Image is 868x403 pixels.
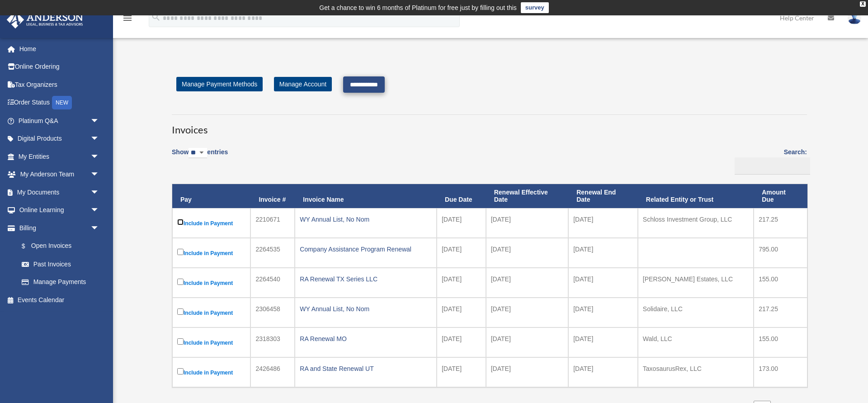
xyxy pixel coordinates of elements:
a: Billingarrow_drop_down [6,219,108,237]
td: [DATE] [486,298,568,327]
label: Include in Payment [177,366,245,378]
td: [DATE] [437,268,486,298]
span: arrow_drop_down [90,147,108,166]
td: Schloss Investment Group, LLC [638,208,754,238]
th: Invoice #: activate to sort column ascending [250,184,295,209]
td: [DATE] [486,238,568,268]
a: Past Invoices [13,255,108,273]
input: Include in Payment [177,279,184,285]
th: Related Entity or Trust: activate to sort column ascending [638,184,754,209]
td: 173.00 [754,357,807,387]
td: TaxosaurusRex, LLC [638,357,754,387]
div: RA and State Renewal UT [300,362,432,375]
a: survey [521,2,549,13]
div: NEW [52,96,72,109]
a: menu [122,16,133,24]
td: 217.25 [754,208,807,238]
div: WY Annual List, No Nom [300,213,432,226]
input: Include in Payment [177,338,184,345]
td: Solidaire, LLC [638,298,754,327]
div: Get a chance to win 6 months of Platinum for free just by filling out this [319,2,517,13]
th: Due Date: activate to sort column ascending [437,184,486,209]
a: Manage Payment Methods [176,77,263,91]
span: arrow_drop_down [90,112,108,130]
input: Include in Payment [177,249,184,255]
i: search [151,12,161,22]
a: Platinum Q&Aarrow_drop_down [6,112,113,130]
a: Online Ordering [6,58,113,76]
i: menu [122,13,133,24]
td: [DATE] [568,268,638,298]
td: 217.25 [754,298,807,327]
a: Manage Payments [13,273,108,291]
label: Search: [731,147,807,175]
div: Company Assistance Program Renewal [300,243,432,256]
th: Pay: activate to sort column descending [172,184,250,209]
a: Online Learningarrow_drop_down [6,201,113,219]
a: $Open Invoices [13,237,104,256]
a: Manage Account [274,77,332,91]
td: [DATE] [568,238,638,268]
div: close [860,1,866,7]
a: Digital Productsarrow_drop_down [6,130,113,148]
img: Anderson Advisors Platinum Portal [4,11,86,28]
td: [DATE] [486,357,568,387]
a: Events Calendar [6,291,113,309]
div: WY Annual List, No Nom [300,303,432,315]
td: 795.00 [754,238,807,268]
th: Renewal Effective Date: activate to sort column ascending [486,184,568,209]
td: [DATE] [486,268,568,298]
td: [DATE] [568,298,638,327]
input: Include in Payment [177,219,184,225]
label: Show entries [172,147,228,167]
span: arrow_drop_down [90,219,108,237]
td: [DATE] [486,327,568,357]
td: [DATE] [568,327,638,357]
a: Tax Organizers [6,76,113,94]
td: 155.00 [754,268,807,298]
td: 2426486 [250,357,295,387]
input: Include in Payment [177,308,184,315]
span: arrow_drop_down [90,201,108,220]
span: arrow_drop_down [90,183,108,202]
span: arrow_drop_down [90,166,108,184]
td: 2306458 [250,298,295,327]
td: Wald, LLC [638,327,754,357]
td: 2264540 [250,268,295,298]
a: My Entitiesarrow_drop_down [6,147,113,166]
label: Include in Payment [177,277,245,289]
input: Include in Payment [177,368,184,375]
td: 2264535 [250,238,295,268]
label: Include in Payment [177,337,245,348]
span: $ [27,241,31,252]
img: User Pic [848,11,861,24]
td: [DATE] [437,298,486,327]
td: [DATE] [437,327,486,357]
td: 2210671 [250,208,295,238]
td: [DATE] [437,357,486,387]
a: My Anderson Teamarrow_drop_down [6,166,113,184]
label: Include in Payment [177,217,245,229]
td: [DATE] [437,238,486,268]
th: Renewal End Date: activate to sort column ascending [568,184,638,209]
h3: Invoices [172,114,807,137]
select: Showentries [189,148,207,158]
a: Order StatusNEW [6,94,113,112]
div: RA Renewal MO [300,332,432,345]
td: [DATE] [437,208,486,238]
td: 2318303 [250,327,295,357]
label: Include in Payment [177,247,245,259]
td: [DATE] [486,208,568,238]
td: [PERSON_NAME] Estates, LLC [638,268,754,298]
a: My Documentsarrow_drop_down [6,183,113,201]
td: [DATE] [568,208,638,238]
th: Amount Due: activate to sort column ascending [754,184,807,209]
td: [DATE] [568,357,638,387]
td: 155.00 [754,327,807,357]
input: Search: [735,157,810,175]
th: Invoice Name: activate to sort column ascending [295,184,437,209]
label: Include in Payment [177,307,245,318]
div: RA Renewal TX Series LLC [300,273,432,285]
a: Home [6,40,113,58]
span: arrow_drop_down [90,130,108,148]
